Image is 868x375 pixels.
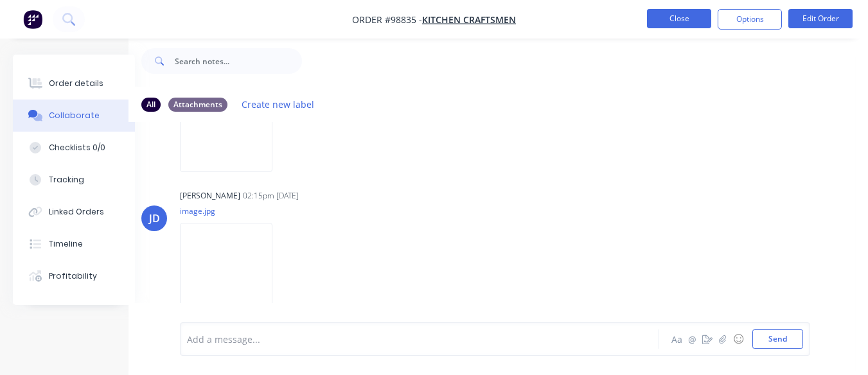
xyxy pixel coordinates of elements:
button: Linked Orders [13,196,135,228]
button: Timeline [13,228,135,260]
button: Edit Order [788,9,853,28]
div: 02:15pm [DATE] [243,190,299,202]
input: Search notes... [175,48,302,74]
button: Tracking [13,164,135,196]
button: @ [684,331,700,347]
div: JD [149,211,160,226]
button: Profitability [13,260,135,292]
p: image.jpg [180,205,285,216]
div: Profitability [49,270,97,282]
img: Factory [23,10,42,29]
button: Order details [13,67,135,100]
div: Linked Orders [49,206,104,218]
button: Options [718,9,782,30]
div: Collaborate [49,110,100,121]
a: Kitchen Craftsmen [422,13,516,26]
div: Timeline [49,238,83,250]
div: [PERSON_NAME] [180,190,240,202]
button: Aa [669,331,684,347]
div: Tracking [49,174,84,186]
span: Order #98835 - [352,13,422,26]
div: Attachments [168,98,227,112]
button: Create new label [235,96,321,113]
button: Collaborate [13,100,135,132]
div: All [141,98,161,112]
div: Order details [49,78,103,89]
div: Checklists 0/0 [49,142,105,153]
button: Close [647,9,711,28]
button: Checklists 0/0 [13,132,135,164]
button: ☺ [731,331,746,347]
button: Send [752,329,803,349]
